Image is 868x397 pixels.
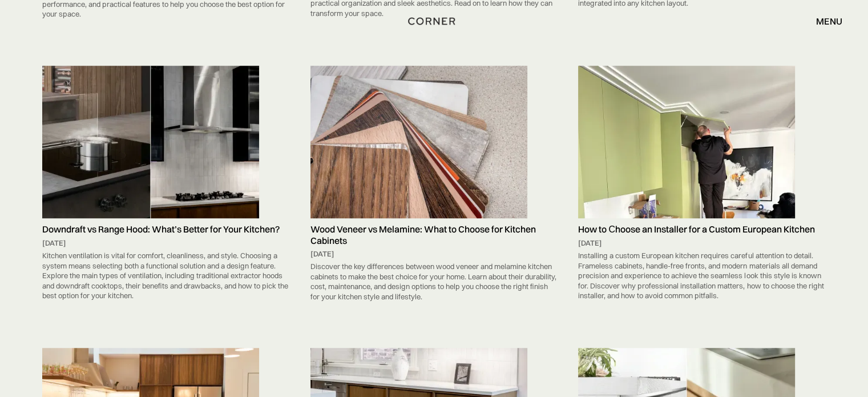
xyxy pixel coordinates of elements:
[305,66,564,305] a: Wood Veneer vs Melamine: What to Choose for Kitchen Cabinets[DATE]Discover the key differences be...
[578,224,826,235] h5: How to Сhoose an Installer for a Custom European Kitchen
[42,248,290,304] div: Kitchen ventilation is vital for comfort, cleanliness, and style. Choosing a system means selecti...
[310,224,558,246] h5: Wood Veneer vs Melamine: What to Choose for Kitchen Cabinets
[37,66,296,304] a: Downdraft vs Range Hood: What’s Better for Your Kitchen?[DATE]Kitchen ventilation is vital for co...
[572,66,831,304] a: How to Сhoose an Installer for a Custom European Kitchen[DATE]Installing a custom European kitche...
[805,11,842,31] div: menu
[42,224,290,235] h5: Downdraft vs Range Hood: What’s Better for Your Kitchen?
[578,248,826,304] div: Installing a custom European kitchen requires careful attention to detail. Frameless cabinets, ha...
[310,259,558,304] div: Discover the key differences between wood veneer and melamine kitchen cabinets to make the best c...
[404,14,463,29] a: home
[578,238,826,248] div: [DATE]
[42,238,290,248] div: [DATE]
[310,249,558,259] div: [DATE]
[816,17,842,26] div: menu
